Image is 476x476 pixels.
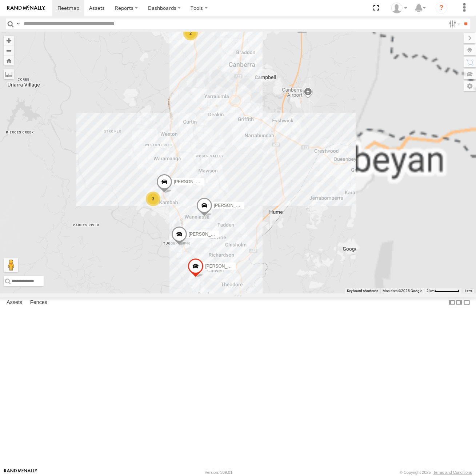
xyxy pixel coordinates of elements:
span: [PERSON_NAME] [188,232,224,237]
label: Map Settings [464,81,476,91]
span: 2 km [427,289,435,293]
button: Zoom Home [4,56,14,65]
button: Drag Pegman onto the map to open Street View [4,258,18,272]
a: Terms (opens in new tab) [465,289,473,292]
label: Search Query [15,19,21,29]
label: Search Filter Options [446,19,462,29]
a: Visit our Website [4,469,37,476]
div: Helen Mason [389,3,410,13]
span: [PERSON_NAME] [214,203,250,208]
button: Keyboard shortcuts [347,288,378,293]
div: © Copyright 2025 - [400,470,472,475]
button: Zoom out [4,45,14,56]
img: rand-logo.svg [7,5,45,11]
button: Zoom in [4,36,14,45]
label: Dock Summary Table to the Left [448,297,456,308]
div: 2 [183,26,198,40]
div: 3 [146,192,160,206]
label: Assets [3,297,26,308]
button: Map Scale: 2 km per 64 pixels [424,288,461,293]
label: Hide Summary Table [463,297,471,308]
label: Dock Summary Table to the Right [456,297,463,308]
label: Fences [27,297,51,308]
a: Terms and Conditions [433,470,472,475]
label: Measure [4,69,14,79]
div: Version: 309.01 [205,470,232,475]
span: Map data ©2025 Google [383,289,422,293]
i: ? [436,2,447,14]
span: [PERSON_NAME] [173,179,209,184]
span: [PERSON_NAME] [205,264,241,269]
